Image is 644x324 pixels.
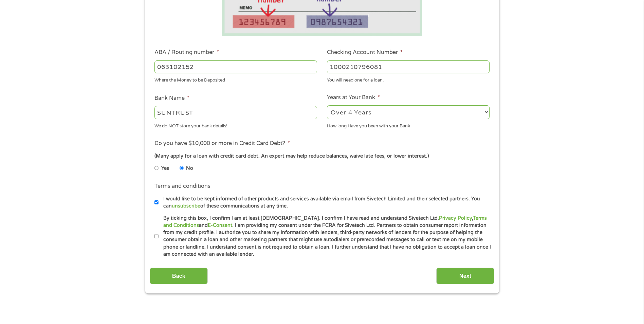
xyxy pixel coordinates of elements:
label: ABA / Routing number [154,49,219,56]
div: How long Have you been with your Bank [327,120,490,129]
a: E-Consent [208,222,232,228]
a: Privacy Policy [439,215,472,221]
label: Terms and conditions [154,183,210,190]
div: You will need one for a loan. [327,75,490,84]
div: We do NOT store your bank details! [154,120,317,129]
label: Checking Account Number [327,49,403,56]
label: Yes [161,165,169,172]
a: unsubscribe [172,203,200,209]
div: (Many apply for a loan with credit card debt. An expert may help reduce balances, waive late fees... [154,152,489,160]
label: By ticking this box, I confirm I am at least [DEMOGRAPHIC_DATA]. I confirm I have read and unders... [159,215,492,258]
label: Bank Name [154,95,189,102]
input: Next [436,268,494,284]
label: I would like to be kept informed of other products and services available via email from Sivetech... [159,195,492,210]
a: Terms and Conditions [163,215,487,228]
input: 263177916 [154,60,317,73]
label: Do you have $10,000 or more in Credit Card Debt? [154,140,290,147]
label: Years at Your Bank [327,94,380,101]
label: No [186,165,193,172]
input: Back [150,268,208,284]
input: 345634636 [327,60,490,73]
div: Where the Money to be Deposited [154,75,317,84]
